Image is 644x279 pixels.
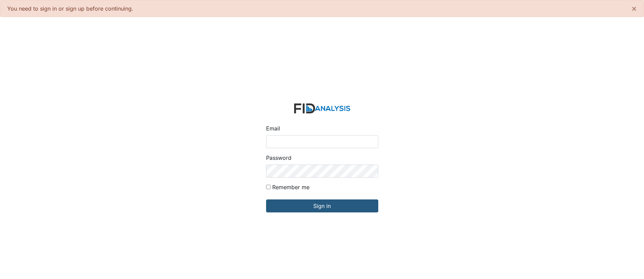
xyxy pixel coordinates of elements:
label: Remember me [272,183,310,191]
span: × [631,3,637,13]
img: logo-2fc8c6e3336f68795322cb6e9a2b9007179b544421de10c17bdaae8622450297.svg [294,103,350,113]
button: × [625,0,644,17]
input: Sign in [266,199,378,212]
label: Password [266,154,291,162]
label: Email [266,124,280,132]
